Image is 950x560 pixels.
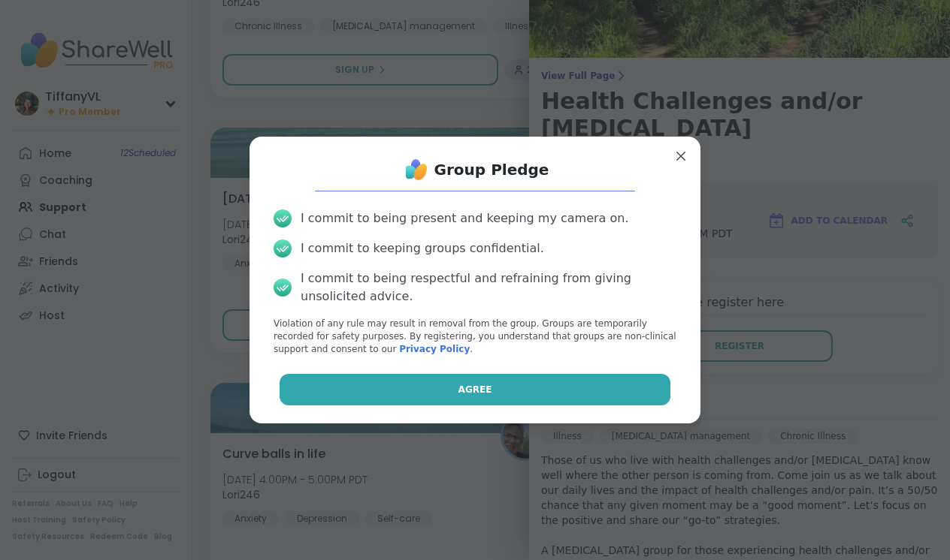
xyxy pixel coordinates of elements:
span: Agree [458,383,492,396]
p: Violation of any rule may result in removal from the group. Groups are temporarily recorded for s... [274,318,676,355]
div: I commit to being respectful and refraining from giving unsolicited advice. [301,269,676,306]
a: Privacy Policy [399,344,470,354]
div: I commit to keeping groups confidential. [301,239,544,257]
img: ShareWell Logo [401,155,431,185]
div: I commit to being present and keeping my camera on. [301,209,628,227]
button: Agree [280,374,671,405]
h1: Group Pledge [434,159,549,180]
